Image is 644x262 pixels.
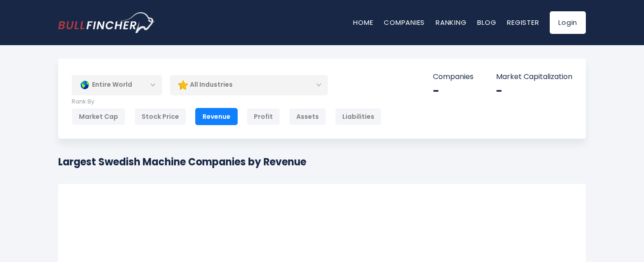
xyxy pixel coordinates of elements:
a: Ranking [436,18,466,27]
p: Rank By [72,98,382,106]
p: Market Capitalization [496,72,572,82]
h1: Largest Swedish Machine Companies by Revenue [58,154,306,169]
a: Companies [384,18,425,27]
div: Profit [247,108,280,125]
div: Entire World [72,75,162,95]
a: Login [550,11,586,34]
p: Companies [433,72,474,82]
a: Register [507,18,539,27]
div: Liabilities [335,108,382,125]
a: Go to homepage [58,12,155,33]
div: All Industries [170,75,328,95]
div: Market Cap [72,108,125,125]
div: Stock Price [134,108,186,125]
div: Revenue [195,108,238,125]
div: - [433,84,474,98]
img: bullfincher logo [58,12,155,33]
a: Blog [477,18,496,27]
a: Home [353,18,373,27]
div: - [496,84,572,98]
div: Assets [289,108,326,125]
